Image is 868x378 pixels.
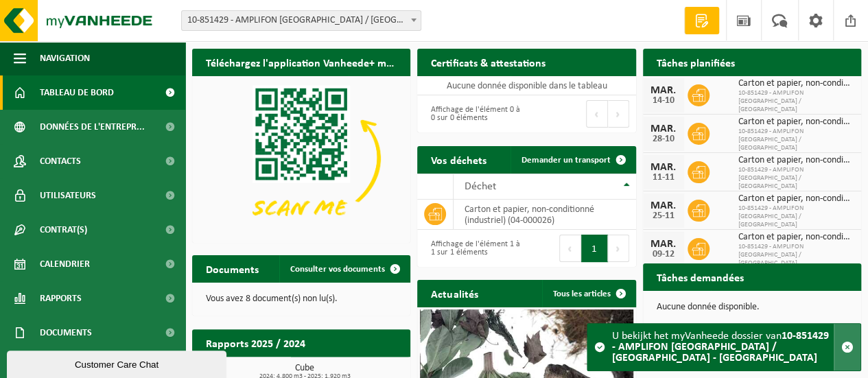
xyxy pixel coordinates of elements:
[650,239,677,250] div: MAR.
[454,200,635,230] td: carton et papier, non-conditionné (industriel) (04-000026)
[192,329,319,356] h2: Rapports 2025 / 2024
[181,10,421,31] span: 10-851429 - AMPLIFON BELGIUM / LEUVEN - LEUVEN
[40,110,145,144] span: Données de l'entrepr...
[738,232,854,243] span: Carton et papier, non-conditionné (industriel)
[586,100,608,128] button: Previous
[7,348,229,378] iframe: chat widget
[417,76,635,95] td: Aucune donnée disponible dans le tableau
[738,128,854,152] span: 10-851429 - AMPLIFON [GEOGRAPHIC_DATA] / [GEOGRAPHIC_DATA]
[182,11,421,30] span: 10-851429 - AMPLIFON BELGIUM / LEUVEN - LEUVEN
[738,204,854,229] span: 10-851429 - AMPLIFON [GEOGRAPHIC_DATA] / [GEOGRAPHIC_DATA]
[738,243,854,268] span: 10-851429 - AMPLIFON [GEOGRAPHIC_DATA] / [GEOGRAPHIC_DATA]
[417,280,491,307] h2: Actualités
[40,178,96,213] span: Utilisateurs
[417,49,559,75] h2: Certificats & attestations
[40,281,82,316] span: Rapports
[581,235,608,262] button: 1
[40,316,92,350] span: Documents
[657,303,847,312] p: Aucune donnée disponible.
[417,146,500,173] h2: Vos déchets
[612,331,829,364] strong: 10-851429 - AMPLIFON [GEOGRAPHIC_DATA] / [GEOGRAPHIC_DATA] - [GEOGRAPHIC_DATA]
[424,233,519,263] div: Affichage de l'élément 1 à 1 sur 1 éléments
[511,146,635,174] a: Demander un transport
[650,211,677,221] div: 25-11
[192,255,272,282] h2: Documents
[290,265,385,274] span: Consulter vos documents
[424,99,519,129] div: Affichage de l'élément 0 à 0 sur 0 éléments
[192,76,410,240] img: Download de VHEPlus App
[738,166,854,191] span: 10-851429 - AMPLIFON [GEOGRAPHIC_DATA] / [GEOGRAPHIC_DATA]
[279,255,409,283] a: Consulter vos documents
[464,181,495,192] span: Déchet
[738,117,854,128] span: Carton et papier, non-conditionné (industriel)
[650,134,677,144] div: 28-10
[521,156,611,165] span: Demander un transport
[650,123,677,134] div: MAR.
[643,49,749,75] h2: Tâches planifiées
[40,213,87,247] span: Contrat(s)
[650,173,677,182] div: 11-11
[206,294,397,304] p: Vous avez 8 document(s) non lu(s).
[643,263,758,290] h2: Tâches demandées
[650,162,677,173] div: MAR.
[650,96,677,106] div: 14-10
[40,75,114,110] span: Tableau de bord
[738,193,854,204] span: Carton et papier, non-conditionné (industriel)
[650,200,677,211] div: MAR.
[650,250,677,259] div: 09-12
[608,100,629,128] button: Next
[650,85,677,96] div: MAR.
[612,324,834,370] div: U bekijkt het myVanheede dossier van
[542,280,635,307] a: Tous les articles
[738,89,854,114] span: 10-851429 - AMPLIFON [GEOGRAPHIC_DATA] / [GEOGRAPHIC_DATA]
[559,235,581,262] button: Previous
[40,144,81,178] span: Contacts
[192,49,410,75] h2: Téléchargez l'application Vanheede+ maintenant!
[40,41,90,75] span: Navigation
[608,235,629,262] button: Next
[738,155,854,166] span: Carton et papier, non-conditionné (industriel)
[40,247,90,281] span: Calendrier
[738,78,854,89] span: Carton et papier, non-conditionné (industriel)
